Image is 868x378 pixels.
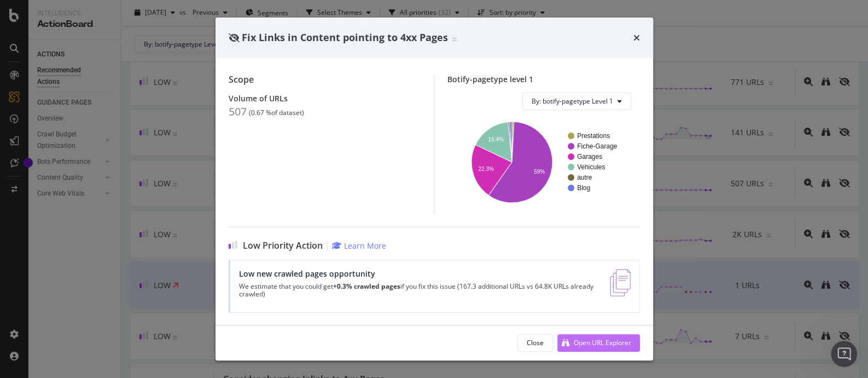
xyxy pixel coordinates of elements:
text: 22.3% [478,166,493,172]
text: Vehicules [577,163,605,171]
text: autre [577,174,592,181]
iframe: Intercom live chat [831,341,857,367]
div: Close [527,338,544,347]
p: We estimate that you could get if you fix this issue (167.3 additional URLs vs 64.8K URLs already... [239,283,597,298]
img: Equal [452,38,457,41]
text: Fiche-Garage [577,142,617,150]
span: Fix Links in Content pointing to 4xx Pages [242,31,448,44]
div: ( 0.67 % of dataset ) [249,109,304,117]
div: times [633,31,640,45]
text: Garages [577,153,602,161]
div: Low new crawled pages opportunity [239,269,597,278]
button: By: botify-pagetype Level 1 [522,93,631,110]
a: Learn More [332,240,386,251]
button: Open URL Explorer [557,334,640,352]
svg: A chart. [456,119,626,205]
div: Scope [229,75,421,85]
div: Volume of URLs [229,94,421,103]
img: e5DMFwAAAABJRU5ErkJggg== [610,269,630,296]
button: Close [517,334,553,352]
div: modal [215,18,653,360]
text: Blog [577,184,590,192]
div: eye-slash [229,33,240,42]
text: Prestations [577,132,610,140]
text: 59% [534,168,545,174]
div: Learn More [344,240,386,251]
span: By: botify-pagetype Level 1 [532,96,613,106]
div: 507 [229,105,247,118]
div: Botify-pagetype level 1 [447,75,640,84]
span: Low Priority Action [243,240,323,251]
text: 16.4% [488,136,503,142]
strong: +0.3% crawled pages [333,282,400,291]
div: Open URL Explorer [574,338,631,347]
